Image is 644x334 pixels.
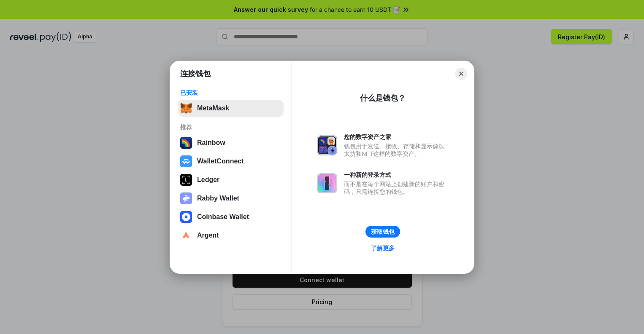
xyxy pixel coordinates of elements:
div: 钱包用于发送、接收、存储和显示像以太坊和NFT这样的数字资产。 [344,142,449,158]
a: 了解更多 [366,243,400,254]
div: 什么是钱包？ [360,93,406,103]
button: Rainbow [178,134,284,151]
button: Argent [178,227,284,244]
img: svg+xml,%3Csvg%20xmlns%3D%22http%3A%2F%2Fwww.w3.org%2F2000%2Fsvg%22%20fill%3D%22none%22%20viewBox... [317,135,337,155]
img: svg+xml,%3Csvg%20fill%3D%22none%22%20height%3D%2233%22%20viewBox%3D%220%200%2035%2033%22%20width%... [180,102,192,114]
button: WalletConnect [178,153,284,170]
img: svg+xml,%3Csvg%20width%3D%2228%22%20height%3D%2228%22%20viewBox%3D%220%200%2028%2028%22%20fill%3D... [180,211,192,223]
div: 您的数字资产之家 [344,133,449,141]
img: svg+xml,%3Csvg%20xmlns%3D%22http%3A%2F%2Fwww.w3.org%2F2000%2Fsvg%22%20width%3D%2228%22%20height%3... [180,174,192,186]
img: svg+xml,%3Csvg%20width%3D%2228%22%20height%3D%2228%22%20viewBox%3D%220%200%2028%2028%22%20fill%3D... [180,230,192,241]
button: Ledger [178,171,284,188]
div: Rainbow [197,139,225,147]
div: 了解更多 [371,244,395,252]
img: svg+xml,%3Csvg%20xmlns%3D%22http%3A%2F%2Fwww.w3.org%2F2000%2Fsvg%22%20fill%3D%22none%22%20viewBox... [317,173,337,193]
button: Close [455,68,467,80]
div: Rabby Wallet [197,195,239,202]
div: 推荐 [180,123,281,131]
div: Coinbase Wallet [197,213,249,221]
div: 而不是在每个网站上创建新的账户和密码，只需连接您的钱包。 [344,180,449,195]
button: MetaMask [178,100,284,117]
div: Argent [197,232,219,239]
h1: 连接钱包 [180,69,211,79]
div: 一种新的登录方式 [344,171,449,179]
div: WalletConnect [197,158,244,165]
button: Coinbase Wallet [178,208,284,225]
div: 已安装 [180,89,281,96]
div: MetaMask [197,104,229,112]
div: Ledger [197,176,219,184]
button: 获取钱包 [365,226,400,238]
img: svg+xml,%3Csvg%20width%3D%22120%22%20height%3D%22120%22%20viewBox%3D%220%200%20120%20120%22%20fil... [180,137,192,149]
div: 获取钱包 [371,228,395,235]
img: svg+xml,%3Csvg%20width%3D%2228%22%20height%3D%2228%22%20viewBox%3D%220%200%2028%2028%22%20fill%3D... [180,155,192,167]
img: svg+xml,%3Csvg%20xmlns%3D%22http%3A%2F%2Fwww.w3.org%2F2000%2Fsvg%22%20fill%3D%22none%22%20viewBox... [180,192,192,204]
button: Rabby Wallet [178,190,284,207]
